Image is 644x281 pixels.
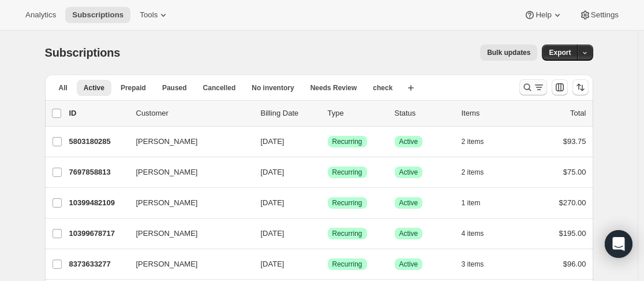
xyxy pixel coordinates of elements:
div: IDCustomerBilling DateTypeStatusItemsTotal [69,108,586,119]
span: Tools [140,10,158,20]
p: Customer [136,108,252,119]
button: 2 items [462,134,497,150]
span: Cancelled [203,83,236,93]
button: Settings [572,7,626,23]
p: ID [69,108,127,119]
span: [PERSON_NAME] [136,258,198,270]
span: [DATE] [261,260,284,268]
span: All [59,83,68,93]
span: check [373,83,392,93]
span: Active [399,137,418,146]
div: 7697858813[PERSON_NAME][DATE]SuccessRecurringSuccessActive2 items$75.00 [69,164,586,180]
div: Items [462,108,519,119]
div: 5803180285[PERSON_NAME][DATE]SuccessRecurringSuccessActive2 items$93.75 [69,134,586,150]
span: Needs Review [310,83,357,93]
p: Status [395,108,452,119]
span: Recurring [332,168,362,177]
span: Active [399,260,418,269]
span: Export [549,48,571,57]
button: Tools [133,7,176,23]
button: Search and filter results [519,79,547,95]
button: [PERSON_NAME] [129,255,245,273]
button: Sort the results [572,79,589,95]
span: Active [399,229,418,238]
button: 3 items [462,256,497,272]
span: Recurring [332,137,362,146]
span: Recurring [332,260,362,269]
p: 5803180285 [69,136,127,147]
div: Type [328,108,385,119]
button: [PERSON_NAME] [129,194,245,212]
span: Prepaid [121,83,146,93]
button: [PERSON_NAME] [129,132,245,151]
span: Subscriptions [72,10,123,20]
span: 3 items [462,260,484,269]
span: Active [399,198,418,208]
span: Settings [591,10,619,20]
span: Bulk updates [487,48,530,57]
span: Recurring [332,198,362,208]
span: Active [84,83,104,93]
p: Billing Date [261,108,319,119]
button: Export [542,45,578,61]
button: [PERSON_NAME] [129,163,245,182]
button: 2 items [462,164,497,180]
span: 2 items [462,168,484,177]
p: 7697858813 [69,167,127,178]
span: [PERSON_NAME] [136,167,198,178]
div: Open Intercom Messenger [605,230,632,258]
span: [PERSON_NAME] [136,228,198,239]
span: $96.00 [563,260,586,268]
span: [DATE] [261,137,284,146]
p: 10399482109 [69,197,127,209]
div: 10399678717[PERSON_NAME][DATE]SuccessRecurringSuccessActive4 items$195.00 [69,225,586,242]
div: 8373633277[PERSON_NAME][DATE]SuccessRecurringSuccessActive3 items$96.00 [69,256,586,272]
button: 4 items [462,225,497,242]
span: 1 item [462,198,481,208]
span: $270.00 [559,198,586,207]
p: Total [570,108,586,119]
span: 2 items [462,137,484,146]
span: [DATE] [261,198,284,207]
span: Subscriptions [45,46,121,59]
p: 10399678717 [69,228,127,239]
span: Paused [162,83,187,93]
p: 8373633277 [69,258,127,270]
button: [PERSON_NAME] [129,224,245,243]
span: $195.00 [559,229,586,238]
div: 10399482109[PERSON_NAME][DATE]SuccessRecurringSuccessActive1 item$270.00 [69,195,586,211]
button: Help [517,7,570,23]
button: Customize table column order and visibility [552,79,568,95]
button: 1 item [462,195,493,211]
span: 4 items [462,229,484,238]
button: Create new view [402,80,420,96]
span: $93.75 [563,137,586,146]
span: $75.00 [563,168,586,176]
span: [DATE] [261,229,284,238]
button: Analytics [18,7,63,23]
button: Bulk updates [480,45,537,61]
span: Help [536,10,551,20]
span: No inventory [252,83,294,93]
span: Recurring [332,229,362,238]
span: [PERSON_NAME] [136,136,198,147]
span: [DATE] [261,168,284,176]
span: Analytics [25,10,56,20]
span: Active [399,168,418,177]
span: [PERSON_NAME] [136,197,198,209]
button: Subscriptions [65,7,130,23]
